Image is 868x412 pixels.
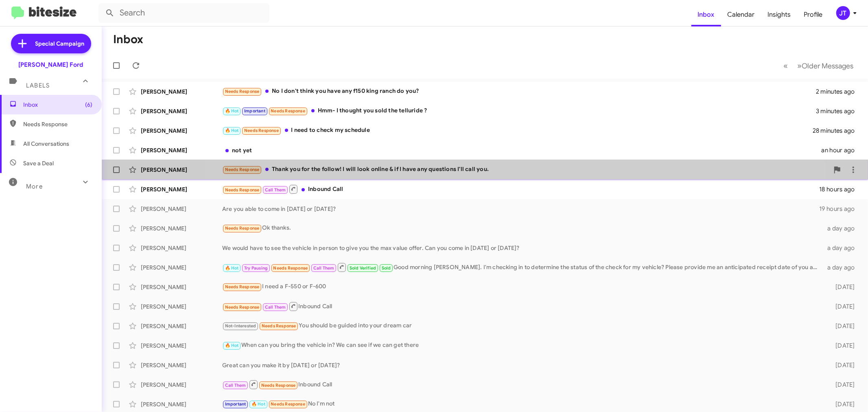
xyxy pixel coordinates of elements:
[19,61,83,69] div: [PERSON_NAME] Ford
[225,265,239,271] span: 🔥 Hot
[225,401,246,407] span: Important
[225,323,256,329] span: Not-Interested
[821,146,861,154] div: an hour ago
[798,3,829,26] a: Profile
[225,305,260,310] span: Needs Response
[721,3,761,26] a: Calendar
[141,166,222,174] div: [PERSON_NAME]
[244,128,279,133] span: Needs Response
[261,383,296,388] span: Needs Response
[141,381,222,389] div: [PERSON_NAME]
[222,361,821,369] div: Great can you make it by [DATE] or [DATE]?
[821,361,861,369] div: [DATE]
[222,126,813,135] div: I need to check my schedule
[222,399,821,409] div: No I'm not
[821,342,861,350] div: [DATE]
[244,108,265,114] span: Important
[222,262,821,272] div: Good morning [PERSON_NAME]. I'm checking in to determine the status of the check for my vehicle? ...
[141,400,222,408] div: [PERSON_NAME]
[222,224,821,233] div: Ok thanks.
[691,3,721,26] a: Inbox
[271,401,305,407] span: Needs Response
[141,283,222,291] div: [PERSON_NAME]
[802,61,853,70] span: Older Messages
[222,205,819,213] div: Are you able to come in [DATE] or [DATE]?
[816,107,861,115] div: 3 minutes ago
[11,34,91,53] a: Special Campaign
[98,3,269,23] input: Search
[225,343,239,348] span: 🔥 Hot
[821,283,861,291] div: [DATE]
[141,146,222,154] div: [PERSON_NAME]
[821,322,861,330] div: [DATE]
[350,265,376,271] span: Sold Verified
[26,82,50,89] span: Labels
[222,146,821,154] div: not yet
[26,183,43,190] span: More
[141,88,222,96] div: [PERSON_NAME]
[792,57,858,74] button: Next
[222,321,821,331] div: You should be guided into your dream car
[783,61,788,71] span: «
[829,6,859,20] button: JT
[222,244,821,252] div: We would have to see the vehicle in person to give you the max value offer. Can you come in [DATE...
[141,205,222,213] div: [PERSON_NAME]
[141,107,222,115] div: [PERSON_NAME]
[35,39,85,48] span: Special Campaign
[141,361,222,369] div: [PERSON_NAME]
[821,224,861,232] div: a day ago
[819,185,861,193] div: 18 hours ago
[222,341,821,350] div: When can you bring the vehicle in? We can see if we can get there
[141,224,222,232] div: [PERSON_NAME]
[797,61,802,71] span: »
[244,265,268,271] span: Try Pausing
[225,128,239,133] span: 🔥 Hot
[23,140,69,148] span: All Conversations
[225,89,260,94] span: Needs Response
[816,88,861,96] div: 2 minutes ago
[761,3,798,26] a: Insights
[222,184,819,194] div: Inbound Call
[225,167,260,172] span: Needs Response
[222,165,829,174] div: Thank you for the follow! I will look online & if I have any questions I'll call you.
[836,6,850,20] div: JT
[222,301,821,311] div: Inbound Call
[251,401,265,407] span: 🔥 Hot
[141,322,222,330] div: [PERSON_NAME]
[141,342,222,350] div: [PERSON_NAME]
[141,263,222,272] div: [PERSON_NAME]
[819,205,861,213] div: 19 hours ago
[23,159,54,167] span: Save a Deal
[821,263,861,272] div: a day ago
[813,127,861,135] div: 28 minutes ago
[225,284,260,289] span: Needs Response
[225,226,260,231] span: Needs Response
[225,187,260,193] span: Needs Response
[113,33,143,46] h1: Inbox
[141,185,222,193] div: [PERSON_NAME]
[141,302,222,311] div: [PERSON_NAME]
[821,400,861,408] div: [DATE]
[225,108,239,114] span: 🔥 Hot
[779,57,858,74] nav: Page navigation example
[821,244,861,252] div: a day ago
[821,381,861,389] div: [DATE]
[265,187,286,193] span: Call Them
[222,106,816,116] div: Hmm- I thought you sold the telluride ?
[821,302,861,311] div: [DATE]
[141,127,222,135] div: [PERSON_NAME]
[273,265,308,271] span: Needs Response
[382,265,391,271] span: Sold
[85,101,92,109] span: (6)
[778,57,793,74] button: Previous
[222,282,821,291] div: I need a F-550 or F-600
[271,108,305,114] span: Needs Response
[262,323,296,329] span: Needs Response
[222,87,816,96] div: No I don't think you have any f150 king ranch do you?
[141,244,222,252] div: [PERSON_NAME]
[23,101,92,109] span: Inbox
